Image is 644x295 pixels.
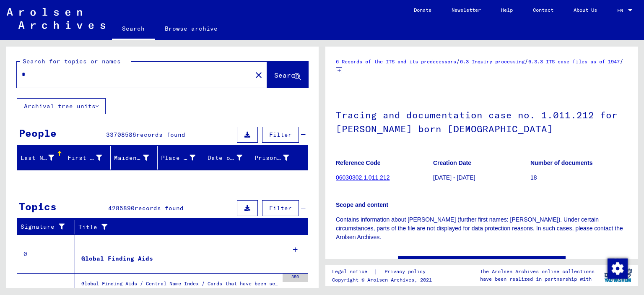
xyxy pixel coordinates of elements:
div: Place of Birth [161,154,196,162]
mat-header-cell: Date of Birth [204,146,251,170]
a: Search [112,18,155,40]
p: Contains information about [PERSON_NAME] (further first names: [PERSON_NAME]). Under certain circ... [336,215,627,242]
span: records found [135,204,184,212]
div: Global Finding Aids / Central Name Index / Cards that have been scanned during first sequential m... [81,280,278,292]
div: Date of Birth [208,151,253,164]
span: / [456,57,460,65]
img: Change consent [608,258,628,279]
button: Filter [262,127,299,143]
div: Title [78,220,300,234]
div: | [332,267,436,276]
b: Scope and content [336,201,388,208]
div: First Name [68,154,102,162]
a: 6.3 Inquiry processing [460,58,525,65]
div: Signature [21,220,77,234]
mat-header-cell: Place of Birth [158,146,205,170]
button: Clear [250,66,267,83]
h1: Tracing and documentation case no. 1.011.212 for [PERSON_NAME] born [DEMOGRAPHIC_DATA] [336,96,627,146]
a: See comments created before [DATE] [418,259,546,268]
a: Browse archive [155,18,228,39]
span: / [525,57,528,65]
div: Last Name [21,151,65,164]
p: have been realized in partnership with [480,275,595,283]
div: Signature [21,222,68,231]
p: Copyright © Arolsen Archives, 2021 [332,276,436,284]
div: Place of Birth [161,151,206,164]
button: Archival tree units [17,98,106,114]
span: Filter [269,204,292,212]
div: Change consent [607,258,627,278]
div: Date of Birth [208,154,242,162]
div: Prisoner # [254,154,289,162]
div: First Name [68,151,113,164]
a: Legal notice [332,267,374,276]
mat-header-cell: Maiden Name [111,146,158,170]
a: 6.3.3 ITS case files as of 1947 [528,58,620,65]
img: yv_logo.png [602,265,634,286]
mat-icon: close [254,70,264,80]
mat-header-cell: Prisoner # [251,146,308,170]
td: 0 [17,235,75,273]
mat-label: Search for topics or names [23,57,121,65]
div: Global Finding Aids [81,254,153,263]
b: Creation Date [433,159,471,166]
span: records found [136,131,185,138]
p: The Arolsen Archives online collections [480,268,595,275]
span: EN [617,8,626,13]
div: People [19,125,57,141]
button: Filter [262,200,299,216]
a: 06030302.1.011.212 [336,174,390,181]
a: 6 Records of the ITS and its predecessors [336,58,456,65]
span: / [620,57,623,65]
div: 350 [283,274,308,282]
div: Last Name [21,154,54,162]
mat-header-cell: First Name [64,146,111,170]
span: 4285890 [108,204,135,212]
div: Prisoner # [254,151,300,164]
div: Maiden Name [114,151,159,164]
div: Maiden Name [114,154,149,162]
p: 18 [530,173,627,182]
img: Arolsen_neg.svg [7,8,105,29]
span: Filter [269,131,292,138]
button: Search [267,62,308,88]
div: Topics [19,199,57,214]
b: Number of documents [530,159,593,166]
p: [DATE] - [DATE] [433,173,530,182]
span: Search [274,71,299,79]
span: 33708586 [106,131,136,138]
a: Privacy policy [378,267,436,276]
mat-header-cell: Last Name [17,146,64,170]
div: Title [78,223,291,232]
b: Reference Code [336,159,381,166]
